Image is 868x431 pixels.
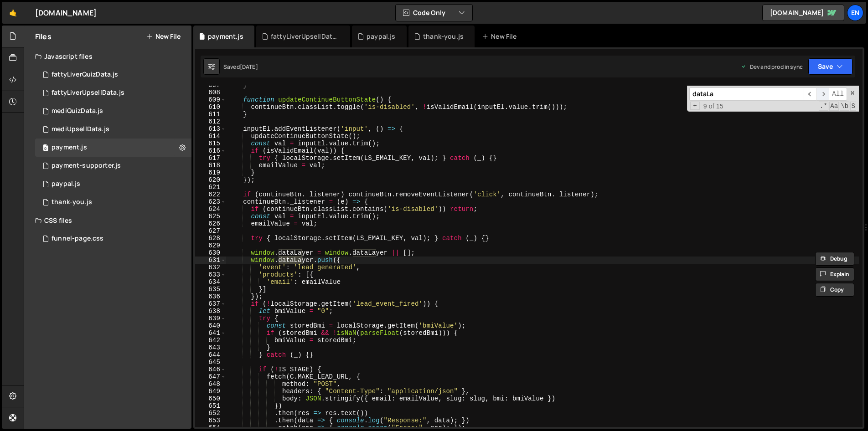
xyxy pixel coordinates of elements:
div: 639 [195,315,226,322]
div: 643 [195,344,226,351]
div: payment-supporter.js [52,162,121,170]
div: 645 [195,359,226,366]
div: 628 [195,235,226,242]
div: 16956/46550.js [35,175,191,193]
div: 617 [195,154,226,162]
div: 609 [195,96,226,103]
div: 608 [195,89,226,96]
div: 16956/46565.js [35,84,191,102]
span: Search In Selection [850,102,856,111]
div: 647 [195,373,226,380]
div: 634 [195,278,226,286]
div: mediQuizData.js [52,107,103,115]
div: 618 [195,162,226,169]
div: 633 [195,271,226,278]
div: 629 [195,242,226,249]
div: funnel-page.css [52,235,103,243]
input: Search for [689,87,804,101]
div: 630 [195,249,226,257]
div: fattyLiverUpsellData.js [52,89,124,97]
div: thank-you.js [52,198,92,206]
div: 641 [195,329,226,337]
h2: Files [35,31,52,41]
div: fattyLiverQuizData.js [52,71,118,79]
div: CSS files [24,211,191,230]
div: 636 [195,293,226,300]
div: 638 [195,308,226,315]
div: 631 [195,257,226,264]
div: 646 [195,366,226,373]
div: Javascript files [24,47,191,66]
div: 620 [195,176,226,184]
div: [DATE] [240,63,258,71]
div: 640 [195,322,226,329]
div: 614 [195,133,226,140]
div: 16956/46701.js [35,120,191,139]
div: 625 [195,213,226,220]
div: 649 [195,388,226,395]
div: 652 [195,410,226,417]
div: Saved [223,63,258,71]
div: 632 [195,264,226,271]
div: paypal.js [367,32,395,41]
div: 612 [195,118,226,125]
span: RegExp Search [819,102,828,111]
div: 650 [195,395,226,402]
span: Whole Word Search [840,102,849,111]
span: CaseSensitive Search [829,102,839,111]
div: 637 [195,300,226,308]
div: 16956/46552.js [35,157,191,175]
div: 624 [195,205,226,213]
div: 16956/46700.js [35,102,191,120]
div: 626 [195,220,226,227]
div: fattyLiverUpsellData.js [271,32,339,41]
div: New File [482,32,520,41]
a: [DOMAIN_NAME] [762,5,844,21]
div: payment.js [208,32,243,41]
button: Debug [815,252,854,266]
div: 616 [195,147,226,154]
span: Toggle Replace mode [690,102,700,110]
div: thank-you.js [423,32,464,41]
div: mediUpsellData.js [52,125,109,133]
div: payment.js [52,144,87,152]
div: 627 [195,227,226,235]
span: ​ [804,87,816,101]
div: 615 [195,140,226,147]
button: Save [808,58,852,75]
span: 0 [43,145,48,152]
div: 622 [195,191,226,198]
div: 648 [195,380,226,388]
div: 610 [195,103,226,111]
button: Code Only [396,5,472,21]
div: [DOMAIN_NAME] [35,7,97,18]
div: paypal.js [52,180,80,188]
div: 651 [195,402,226,410]
button: New File [146,33,181,40]
a: 🤙 [2,2,24,24]
div: 644 [195,351,226,359]
span: ​ [816,87,829,101]
div: 623 [195,198,226,205]
div: 16956/47008.css [35,230,191,248]
div: 611 [195,111,226,118]
div: Dev and prod in sync [741,63,803,71]
div: 16956/46551.js [35,139,191,157]
span: 9 of 15 [700,103,727,110]
div: 613 [195,125,226,133]
button: Copy [815,283,854,297]
div: 16956/46524.js [35,193,191,211]
button: Explain [815,267,854,281]
div: 621 [195,184,226,191]
a: En [847,5,863,21]
div: 16956/46566.js [35,66,191,84]
div: 642 [195,337,226,344]
div: 653 [195,417,226,424]
span: Alt-Enter [829,87,847,101]
div: 635 [195,286,226,293]
div: 619 [195,169,226,176]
